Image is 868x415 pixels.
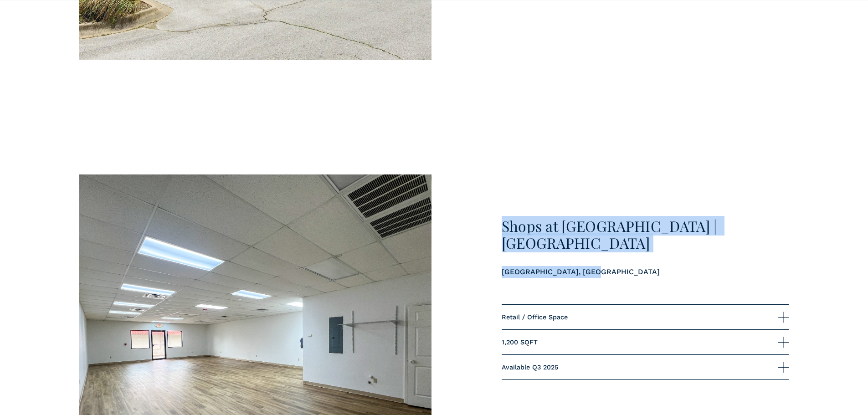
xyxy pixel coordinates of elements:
[502,305,789,329] button: Retail / Office Space
[502,364,778,371] span: Available Q3 2025
[502,218,789,251] h3: Shops at [GEOGRAPHIC_DATA] | [GEOGRAPHIC_DATA]
[502,266,789,278] p: [GEOGRAPHIC_DATA], [GEOGRAPHIC_DATA]
[502,355,789,379] button: Available Q3 2025
[502,338,778,346] span: 1,200 SQFT
[502,313,778,321] span: Retail / Office Space
[502,330,789,354] button: 1,200 SQFT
